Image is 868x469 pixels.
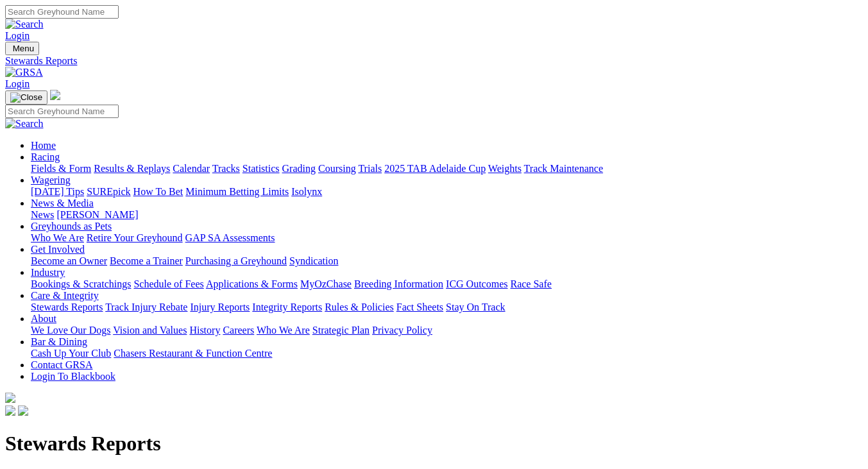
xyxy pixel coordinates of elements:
[114,348,272,359] a: Chasers Restaurant & Function Centre
[31,151,60,162] a: Racing
[133,186,183,197] a: How To Bet
[31,348,111,359] a: Cash Up Your Club
[446,302,505,312] a: Stay On Track
[524,163,603,174] a: Track Maintenance
[31,175,71,185] a: Wagering
[31,244,85,255] a: Get Involved
[56,209,138,220] a: [PERSON_NAME]
[31,267,65,278] a: Industry
[212,163,240,174] a: Tracks
[5,42,39,55] button: Toggle navigation
[133,278,203,289] a: Schedule of Fees
[87,232,183,243] a: Retire Your Greyhound
[31,371,115,382] a: Login To Blackbook
[446,278,507,289] a: ICG Outcomes
[384,163,486,174] a: 2025 TAB Adelaide Cup
[113,325,187,336] a: Vision and Values
[318,163,356,174] a: Coursing
[31,209,863,221] div: News & Media
[173,163,210,174] a: Calendar
[31,336,87,347] a: Bar & Dining
[31,198,94,209] a: News & Media
[31,255,863,267] div: Get Involved
[488,163,522,174] a: Weights
[185,186,289,197] a: Minimum Betting Limits
[206,278,298,289] a: Applications & Forms
[31,140,56,151] a: Home
[105,302,187,312] a: Track Injury Rebate
[31,325,863,336] div: About
[5,105,119,118] input: Search
[5,5,119,19] input: Search
[31,186,84,197] a: [DATE] Tips
[223,325,254,336] a: Careers
[5,118,44,130] img: Search
[31,302,863,313] div: Care & Integrity
[31,290,99,301] a: Care & Integrity
[31,221,112,232] a: Greyhounds as Pets
[243,163,280,174] a: Statistics
[5,432,863,456] h1: Stewards Reports
[190,302,250,312] a: Injury Reports
[31,302,103,312] a: Stewards Reports
[31,359,92,370] a: Contact GRSA
[5,30,30,41] a: Login
[87,186,130,197] a: SUREpick
[31,232,863,244] div: Greyhounds as Pets
[31,186,863,198] div: Wagering
[18,405,28,416] img: twitter.svg
[325,302,394,312] a: Rules & Policies
[289,255,338,266] a: Syndication
[31,255,107,266] a: Become an Owner
[31,163,91,174] a: Fields & Form
[185,232,275,243] a: GAP SA Assessments
[312,325,370,336] a: Strategic Plan
[252,302,322,312] a: Integrity Reports
[5,90,47,105] button: Toggle navigation
[354,278,443,289] a: Breeding Information
[5,55,863,67] a: Stewards Reports
[372,325,432,336] a: Privacy Policy
[396,302,443,312] a: Fact Sheets
[31,313,56,324] a: About
[5,19,44,30] img: Search
[31,278,131,289] a: Bookings & Scratchings
[110,255,183,266] a: Become a Trainer
[5,78,30,89] a: Login
[257,325,310,336] a: Who We Are
[5,67,43,78] img: GRSA
[5,405,15,416] img: facebook.svg
[5,393,15,403] img: logo-grsa-white.png
[31,348,863,359] div: Bar & Dining
[94,163,170,174] a: Results & Replays
[10,92,42,103] img: Close
[31,209,54,220] a: News
[31,232,84,243] a: Who We Are
[13,44,34,53] span: Menu
[50,90,60,100] img: logo-grsa-white.png
[510,278,551,289] a: Race Safe
[300,278,352,289] a: MyOzChase
[31,278,863,290] div: Industry
[31,325,110,336] a: We Love Our Dogs
[185,255,287,266] a: Purchasing a Greyhound
[358,163,382,174] a: Trials
[31,163,863,175] div: Racing
[189,325,220,336] a: History
[291,186,322,197] a: Isolynx
[282,163,316,174] a: Grading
